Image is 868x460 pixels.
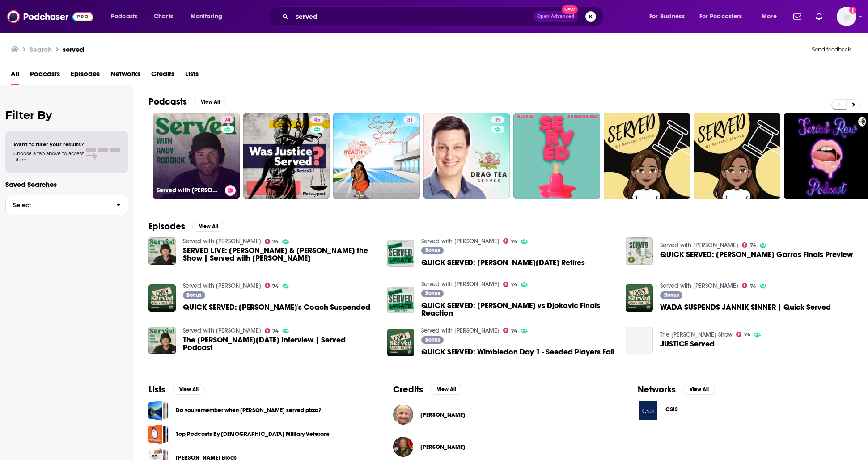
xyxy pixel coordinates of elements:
span: Want to filter your results? [13,141,84,148]
a: 74 [742,242,756,248]
span: More [762,10,777,23]
span: WADA SUSPENDS JANNIK SINNER | Quick Served [660,304,831,311]
a: 45 [310,116,324,123]
button: Open AdvancedNew [533,11,578,22]
a: QUICK SERVED: Alcaraz vs Djokovic Finals Reaction [387,287,415,314]
h2: Lists [148,384,165,395]
button: Andy ByfordAndy Byford [393,401,609,429]
img: QUICK SERVED: Roland Garros Finals Preview [626,237,653,265]
a: Served with Andy Roddick [183,327,261,334]
span: Podcasts [111,10,137,23]
img: The Rafa Nadal Interview | Served Podcast [148,327,176,354]
span: Charts [154,10,173,23]
a: Top Podcasts By [DEMOGRAPHIC_DATA] Military Veterans [176,429,330,439]
button: open menu [694,9,755,24]
h2: Filter By [5,109,128,122]
a: QUICK SERVED: Rybakina's Coach Suspended [183,304,370,311]
a: 74 [265,283,279,288]
a: Show notifications dropdown [812,9,826,24]
button: open menu [184,9,234,24]
img: SERVED LIVE: Tracy Austin & Brad Gilbert Join the Show | Served with Andy Roddick [148,237,176,265]
span: Bonus [664,292,679,298]
span: SERVED LIVE: [PERSON_NAME] & [PERSON_NAME] the Show | Served with [PERSON_NAME] [183,247,377,262]
span: 74 [272,329,279,333]
span: 19 [495,116,500,125]
span: QUICK SERVED: [PERSON_NAME][DATE] Retires [421,259,585,266]
a: Served with Andy Roddick [660,282,738,290]
a: CSIS logoCSIS [638,401,854,421]
span: 76 [744,333,750,337]
a: Podcasts [30,67,60,85]
button: open menu [105,9,149,24]
a: QUICK SERVED: Rafael Nadal Retires [387,240,415,267]
span: [PERSON_NAME] [420,443,465,451]
a: Justin LeHew [420,443,465,451]
span: 74 [224,116,230,125]
span: 74 [272,284,279,288]
span: [PERSON_NAME] [420,411,465,418]
button: open menu [643,9,696,24]
a: 74 [221,116,234,123]
span: 74 [511,283,517,287]
h2: Networks [638,384,676,395]
a: Show notifications dropdown [790,9,805,24]
a: All [11,67,19,85]
span: 31 [407,116,413,125]
a: Served with Andy Roddick [421,237,500,245]
button: View All [683,384,715,395]
a: 74 [265,239,279,244]
a: JUSTICE Served [660,340,715,348]
button: View All [173,384,205,395]
a: Served with Andy Roddick [183,282,261,290]
a: Served with Andy Roddick [421,280,500,288]
span: Lists [185,67,199,85]
button: View All [430,384,462,395]
span: Choose a tab above to access filters. [13,150,84,163]
span: Networks [110,67,140,85]
button: Show profile menu [837,7,856,26]
a: 74 [265,328,279,333]
span: The [PERSON_NAME][DATE] Interview | Served Podcast [183,336,377,351]
a: 74 [503,238,517,244]
span: Select [6,202,109,208]
a: SERVED LIVE: Tracy Austin & Brad Gilbert Join the Show | Served with Andy Roddick [183,247,377,262]
button: View All [194,97,226,107]
a: Top Podcasts By US Military Veterans [148,424,169,444]
a: CreditsView All [393,384,462,395]
a: Andy Byford [393,405,413,425]
a: 19 [423,113,510,199]
a: 74 [742,283,756,288]
img: WADA SUSPENDS JANNIK SINNER | Quick Served [626,284,653,312]
img: QUICK SERVED: Wimbledon Day 1 - Seeded Players Fall [387,329,415,356]
span: Credits [151,67,174,85]
img: CSIS logo [638,401,658,421]
a: 19 [491,116,504,123]
a: PodcastsView All [148,96,226,107]
img: QUICK SERVED: Rybakina's Coach Suspended [148,284,176,312]
img: Justin LeHew [393,437,413,457]
a: Served with Andy Roddick [421,327,500,334]
a: The Buck Sexton Show [660,331,733,338]
span: For Business [649,10,685,23]
a: QUICK SERVED: Rafael Nadal Retires [421,259,585,266]
a: Do you remember when McDonald's served pizza? [148,401,169,421]
div: Search podcasts, credits, & more... [276,6,612,27]
a: Andy Byford [420,411,465,418]
a: EpisodesView All [148,221,224,232]
span: Logged in as traviswinkler [837,7,856,26]
h2: Credits [393,384,423,395]
img: Podchaser - Follow, Share and Rate Podcasts [7,8,93,25]
span: QUICK SERVED: Wimbledon Day 1 - Seeded Players Fall [421,348,614,356]
span: 74 [511,329,517,333]
a: Episodes [71,67,100,85]
img: User Profile [837,7,856,26]
a: QUICK SERVED: Roland Garros Finals Preview [660,251,853,258]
